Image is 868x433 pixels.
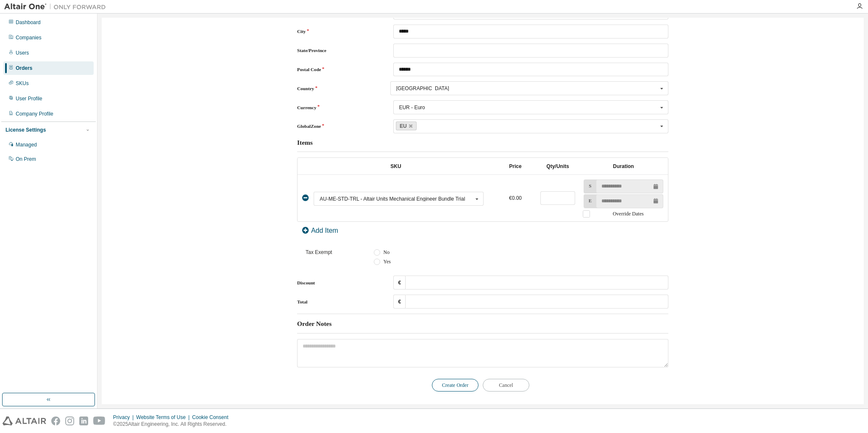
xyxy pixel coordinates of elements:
[113,421,234,428] p: © 2025 Altair Engineering, Inc. All Rights Reserved.
[51,416,60,425] img: facebook.svg
[93,416,106,425] img: youtube.svg
[113,414,136,421] div: Privacy
[6,127,46,133] div: License Settings
[393,63,668,77] input: Postal Code
[393,119,668,133] div: GlobalZone
[302,227,338,234] a: Add Item
[16,65,32,72] div: Orders
[16,80,29,87] div: SKUs
[297,104,379,111] label: Currency
[297,320,331,328] h3: Order Notes
[393,25,668,39] input: City
[16,95,42,102] div: User Profile
[298,158,494,174] th: SKU
[393,100,668,114] div: Currency
[374,249,389,256] label: No
[396,121,417,130] a: EU
[297,123,379,130] label: GlobalZone
[297,47,379,54] label: State/Province
[390,81,668,95] div: Country
[494,175,537,222] td: €0.00
[374,258,391,265] label: Yes
[16,110,53,117] div: Company Profile
[406,295,668,309] input: Total
[396,86,658,91] div: [GEOGRAPHIC_DATA]
[297,66,379,73] label: Postal Code
[297,138,313,147] h3: Items
[4,3,110,11] img: Altair One
[297,28,379,35] label: City
[16,19,41,26] div: Dashboard
[483,379,529,392] button: Cancel
[393,44,668,58] input: State/Province
[406,276,668,290] input: Discount
[297,85,376,92] label: Country
[393,295,406,309] div: €
[16,156,36,163] div: On Prem
[583,210,664,218] label: Override Dates
[584,197,593,204] label: E
[432,379,479,392] button: Create Order
[306,249,332,255] span: Tax Exempt
[537,158,579,174] th: Qty/Units
[79,416,88,425] img: linkedin.svg
[320,196,473,201] div: AU-ME-STD-TRL - Altair Units Mechanical Engineer Bundle Trial
[579,158,668,174] th: Duration
[494,158,537,174] th: Price
[584,182,593,189] label: S
[65,416,74,425] img: instagram.svg
[297,279,379,286] label: Discount
[136,414,192,421] div: Website Terms of Use
[399,105,425,110] div: EUR - Euro
[393,276,406,290] div: €
[3,416,46,425] img: altair_logo.svg
[192,414,233,421] div: Cookie Consent
[16,50,29,56] div: Users
[297,298,379,305] label: Total
[16,141,37,148] div: Managed
[16,34,42,41] div: Companies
